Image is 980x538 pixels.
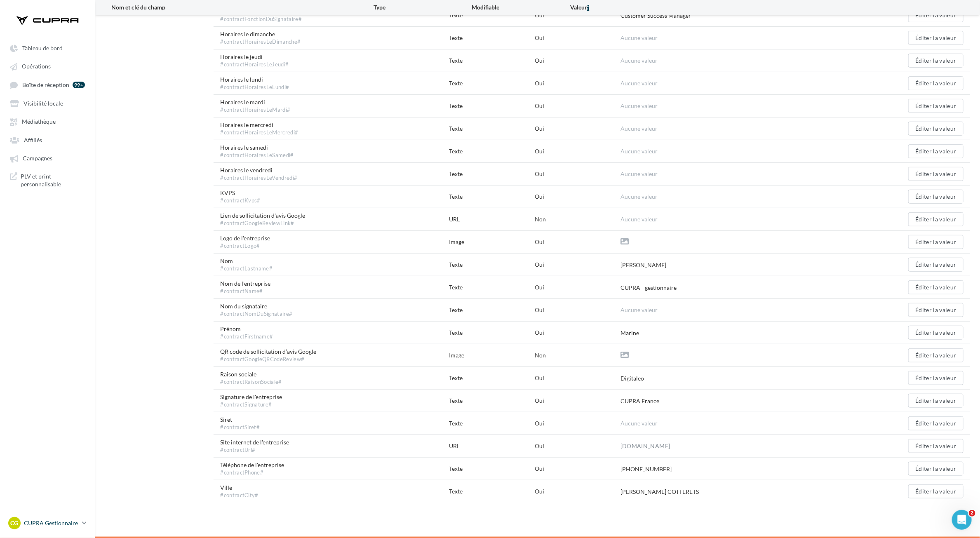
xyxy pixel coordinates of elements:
[620,57,658,64] span: Aucune valeur
[220,189,261,204] span: KVPS
[449,329,535,337] div: Texte
[220,38,301,46] div: #contractHorairesLeDimanche#
[535,283,620,291] div: Oui
[220,121,298,136] span: Horaires le mercredi
[908,484,964,498] button: Éditer la valeur
[5,77,90,92] a: Boîte de réception 99+
[908,122,964,136] button: Éditer la valeur
[620,80,658,87] span: Aucune valeur
[220,484,259,499] span: Ville
[570,3,832,12] div: Valeur
[620,465,672,473] div: [PHONE_NUMBER]
[535,419,620,428] div: Oui
[220,492,259,499] div: #contractCity#
[220,378,282,386] div: #contractRaisonSociale#
[908,76,964,90] button: Éditer la valeur
[449,487,535,496] div: Texte
[220,370,282,386] span: Raison sociale
[220,129,298,136] div: #contractHorairesLeMercredi#
[908,235,964,249] button: Éditer la valeur
[535,351,620,359] div: Non
[5,132,90,147] a: Affiliés
[449,374,535,382] div: Texte
[111,3,374,12] div: Nom et clé du champ
[908,212,964,226] button: Éditer la valeur
[220,166,297,182] span: Horaires le vendredi
[220,424,260,431] div: #contractSiret#
[908,144,964,158] button: Éditer la valeur
[449,238,535,246] div: Image
[220,302,292,318] span: Nom du signataire
[220,265,273,273] div: #contractLastname#
[908,416,964,430] button: Éditer la valeur
[220,220,305,227] div: #contractGoogleReviewLink#
[5,114,90,129] a: Médiathèque
[620,34,658,41] span: Aucune valeur
[220,401,282,409] div: #contractSignature#
[5,169,90,192] a: PLV et print personnalisable
[21,172,85,188] span: PLV et print personnalisable
[220,325,273,341] span: Prénom
[952,510,972,530] iframe: Intercom live chat
[220,16,302,23] div: #contractFonctionDuSignataire#
[220,310,292,318] div: #contractNomDuSignataire#
[220,143,294,159] span: Horaires le samedi
[620,125,658,132] span: Aucune valeur
[449,147,535,155] div: Texte
[535,442,620,450] div: Oui
[449,306,535,314] div: Texte
[220,393,282,409] span: Signature de l'entreprise
[449,102,535,110] div: Texte
[908,348,964,362] button: Éditer la valeur
[535,170,620,178] div: Oui
[220,61,289,68] div: #contractHorairesLeJeudi#
[620,374,644,383] div: Digitaleo
[449,397,535,405] div: Texte
[220,348,316,363] span: QR code de sollicitation d’avis Google
[22,45,63,52] span: Tableau de bord
[908,31,964,45] button: Éditer la valeur
[449,79,535,87] div: Texte
[73,82,85,88] div: 99+
[22,63,51,70] span: Opérations
[535,56,620,65] div: Oui
[220,356,316,363] div: #contractGoogleQRCodeReview#
[23,155,52,162] span: Campagnes
[220,333,273,341] div: #contractFirstname#
[220,257,273,273] span: Nom
[908,54,964,68] button: Éditer la valeur
[535,79,620,87] div: Oui
[22,81,69,88] span: Boîte de réception
[220,30,301,46] span: Horaires le dimanche
[374,3,472,12] div: Type
[620,306,658,313] span: Aucune valeur
[220,53,289,68] span: Horaires le jeudi
[908,167,964,181] button: Éditer la valeur
[908,462,964,476] button: Éditer la valeur
[535,465,620,473] div: Oui
[220,197,261,204] div: #contractKvps#
[220,98,290,114] span: Horaires le mardi
[220,242,270,250] div: #contractLogo#
[535,125,620,133] div: Oui
[11,519,19,527] span: CG
[620,216,658,223] span: Aucune valeur
[908,394,964,408] button: Éditer la valeur
[620,170,658,177] span: Aucune valeur
[535,34,620,42] div: Oui
[535,306,620,314] div: Oui
[535,238,620,246] div: Oui
[7,515,88,531] a: CG CUPRA Gestionnaire
[5,96,90,110] a: Visibilité locale
[449,215,535,223] div: URL
[449,261,535,269] div: Texte
[449,170,535,178] div: Texte
[5,40,90,55] a: Tableau de bord
[620,12,691,20] div: Customer Success Manager
[220,438,289,454] span: Site internet de l'entreprise
[535,215,620,223] div: Non
[620,329,639,337] div: Marine
[535,193,620,201] div: Oui
[908,258,964,272] button: Éditer la valeur
[220,75,289,91] span: Horaires le lundi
